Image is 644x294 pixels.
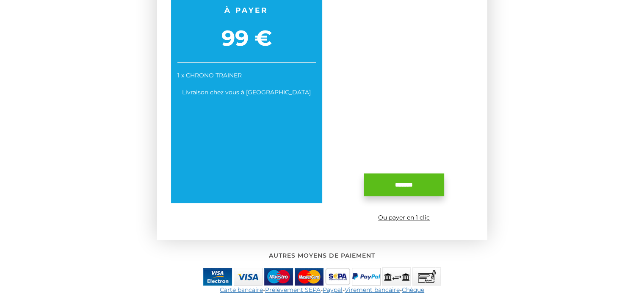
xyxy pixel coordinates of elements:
img: paypal-small.png [352,268,381,286]
span: À payer [177,5,316,15]
div: - - - - [75,286,570,294]
img: bank_transfer-small.png [382,267,411,286]
a: Ou payer en 1 clic [378,214,430,221]
div: Livraison chez vous à [GEOGRAPHIC_DATA] [177,88,316,96]
a: Chèque [402,286,424,294]
img: maestro.jpg [264,268,293,286]
img: visa.jpg [234,268,263,286]
div: 1 x CHRONO TRAINER [177,71,316,80]
a: Paypal [323,286,343,294]
a: Prélèvement SEPA [265,286,321,294]
img: check-small.png [412,267,441,286]
img: sepa-small.png [325,268,350,285]
a: Carte bancaire [220,286,263,294]
img: mastercard.jpg [295,268,323,286]
a: Virement bancaire [345,286,400,294]
h2: Autres moyens de paiement [81,253,564,259]
img: visa-electron.jpg [203,268,232,286]
span: 99 € [177,23,316,54]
